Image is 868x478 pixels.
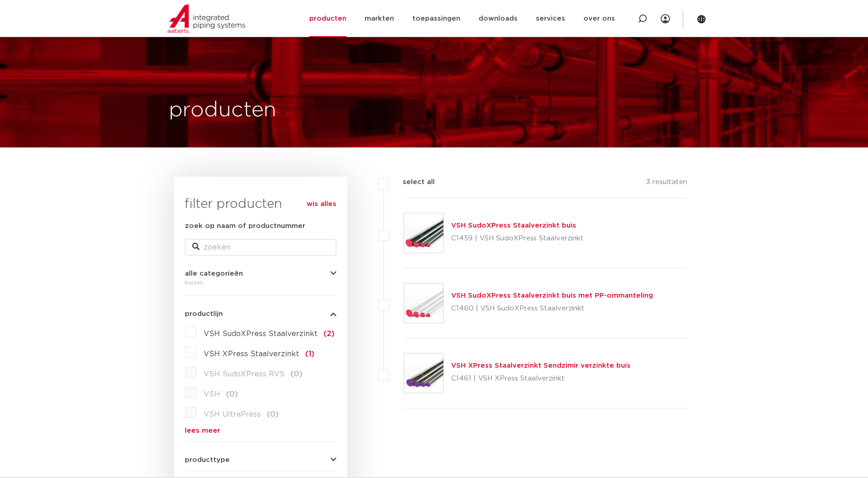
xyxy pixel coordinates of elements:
span: (1) [305,350,314,358]
span: alle categorieën [185,270,243,277]
img: Thumbnail for VSH SudoXPress Staalverzinkt buis met PP-ommanteling [404,283,443,323]
span: (2) [323,330,334,337]
h1: producten [169,96,276,125]
button: productlijn [185,310,336,317]
a: VSH XPress Staalverzinkt Sendzimir verzinkte buis [451,362,631,369]
span: (0) [291,370,302,378]
span: VSH UltraPress [204,411,261,418]
img: Thumbnail for VSH XPress Staalverzinkt Sendzimir verzinkte buis [404,353,443,393]
span: VSH SudoXPress RVS [204,370,285,378]
img: Thumbnail for VSH SudoXPress Staalverzinkt buis [404,213,443,253]
input: zoeken [185,239,336,255]
span: (0) [226,391,238,398]
p: C1459 | VSH SudoXPress Staalverzinkt [451,231,583,246]
p: 3 resultaten [646,177,687,191]
button: alle categorieën [185,270,336,277]
div: buizen [185,277,336,288]
p: C1461 | VSH XPress Staalverzinkt [451,371,631,386]
label: select all [389,177,435,188]
a: wis alles [307,199,336,210]
p: C1460 | VSH SudoXPress Staalverzinkt [451,301,653,316]
a: lees meer [185,427,336,434]
span: VSH [204,391,220,398]
button: producttype [185,456,336,463]
a: VSH SudoXPress Staalverzinkt buis met PP-ommanteling [451,292,653,299]
span: (0) [267,411,279,418]
h3: filter producten [185,195,336,213]
span: producttype [185,456,230,463]
span: VSH SudoXPress Staalverzinkt [204,330,318,337]
span: productlijn [185,310,223,317]
label: zoek op naam of productnummer [185,221,305,232]
span: VSH XPress Staalverzinkt [204,350,299,358]
a: VSH SudoXPress Staalverzinkt buis [451,222,576,229]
